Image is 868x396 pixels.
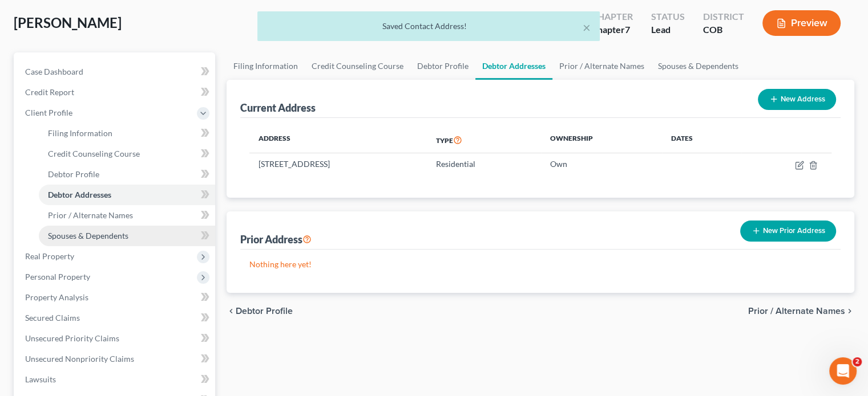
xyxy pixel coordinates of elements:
a: Debtor Profile [410,52,475,80]
a: Debtor Addresses [39,185,215,205]
p: Nothing here yet! [249,259,831,270]
td: [STREET_ADDRESS] [249,153,427,175]
span: Property Analysis [25,292,88,302]
i: chevron_right [845,307,854,316]
button: New Address [758,89,836,110]
div: Chapter [591,10,633,23]
a: Spouses & Dependents [39,226,215,246]
div: Current Address [240,101,316,115]
span: Credit Counseling Course [48,149,140,158]
button: Preview [762,10,841,36]
span: 2 [853,357,862,366]
button: New Prior Address [740,221,836,242]
span: Debtor Profile [48,169,99,179]
span: Prior / Alternate Names [48,210,133,220]
span: Real Property [25,251,74,261]
span: Debtor Addresses [48,190,111,199]
a: Property Analysis [16,287,215,308]
a: Filing Information [39,123,215,144]
a: Credit Report [16,82,215,103]
a: Unsecured Nonpriority Claims [16,349,215,369]
i: chevron_left [227,307,236,316]
span: Lawsuits [25,374,56,384]
button: chevron_left Debtor Profile [227,307,293,316]
th: Address [249,127,427,153]
th: Dates [662,127,741,153]
span: Client Profile [25,108,72,117]
td: Own [541,153,662,175]
span: Debtor Profile [236,307,293,316]
div: Status [651,10,685,23]
iframe: Intercom live chat [829,357,857,385]
a: Credit Counseling Course [39,144,215,164]
span: Unsecured Priority Claims [25,333,119,343]
span: Prior / Alternate Names [748,307,845,316]
a: Lawsuits [16,369,215,390]
a: Filing Information [227,52,305,80]
a: Debtor Profile [39,164,215,185]
td: Residential [427,153,541,175]
span: Filing Information [48,128,112,138]
div: Prior Address [240,232,312,246]
th: Type [427,127,541,153]
a: Secured Claims [16,308,215,328]
a: Credit Counseling Course [305,52,410,80]
a: Spouses & Dependents [651,52,745,80]
th: Ownership [541,127,662,153]
span: Case Dashboard [25,67,83,76]
a: Unsecured Priority Claims [16,328,215,349]
span: Unsecured Nonpriority Claims [25,354,134,364]
button: × [583,21,591,34]
a: Prior / Alternate Names [552,52,651,80]
button: Prior / Alternate Names chevron_right [748,307,854,316]
span: Credit Report [25,87,74,97]
a: Debtor Addresses [475,52,552,80]
div: Saved Contact Address! [267,21,591,32]
a: Prior / Alternate Names [39,205,215,226]
div: District [703,10,744,23]
a: Case Dashboard [16,62,215,82]
span: Spouses & Dependents [48,231,128,240]
span: Secured Claims [25,313,80,322]
span: Personal Property [25,272,90,281]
